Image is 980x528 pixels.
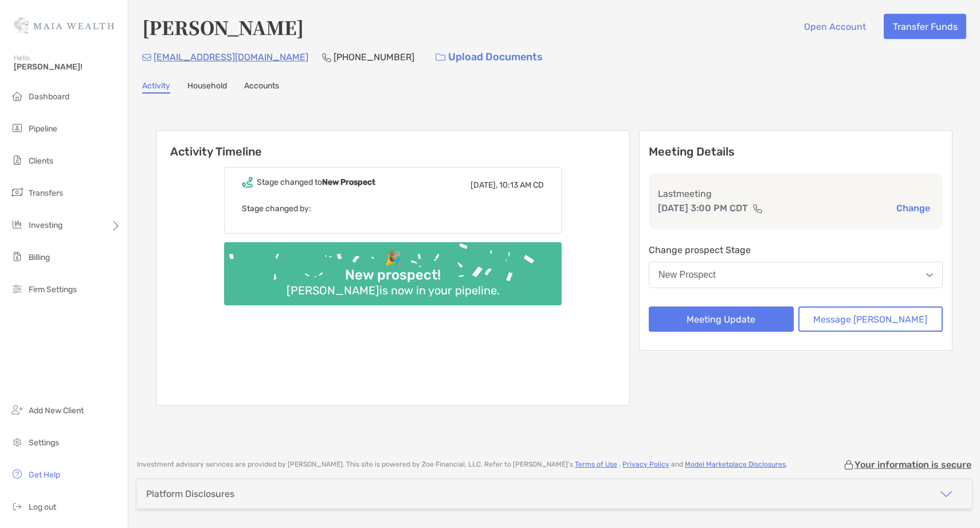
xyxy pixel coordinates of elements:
div: Stage changed to [257,177,375,187]
span: Settings [29,438,59,448]
h4: [PERSON_NAME] [142,14,304,40]
img: logout icon [10,499,24,513]
p: Change prospect Stage [649,243,943,257]
img: Phone Icon [322,53,331,62]
a: Terms of Use [575,460,617,468]
a: Activity [142,81,170,94]
div: [PERSON_NAME] is now in your pipeline. [282,284,504,297]
img: communication type [752,204,763,213]
img: pipeline icon [10,121,24,135]
img: Email Icon [142,54,151,61]
p: [DATE] 3:00 PM CDT [658,201,748,215]
a: Accounts [244,81,279,94]
img: settings icon [10,435,24,449]
button: New Prospect [649,262,943,288]
img: Confetti [224,242,562,296]
p: Meeting Details [649,145,943,159]
img: get-help icon [10,467,24,481]
img: firm-settings icon [10,282,24,296]
button: Meeting Update [649,306,794,332]
span: Investing [29,220,62,230]
div: 🎉 [380,250,406,267]
span: Pipeline [29,124,57,134]
p: Investment advisory services are provided by [PERSON_NAME] . This site is powered by Zoe Financia... [137,460,787,469]
b: New Prospect [322,177,375,187]
img: icon arrow [939,487,953,501]
img: clients icon [10,153,24,167]
span: [DATE], [471,180,497,190]
img: Zoe Logo [14,5,114,46]
img: button icon [436,53,445,61]
span: [PERSON_NAME]! [14,62,121,72]
p: [EMAIL_ADDRESS][DOMAIN_NAME] [154,50,308,64]
span: Add New Client [29,406,84,416]
button: Message [PERSON_NAME] [798,306,943,332]
a: Upload Documents [428,45,550,69]
a: Privacy Policy [622,460,669,468]
span: Transfers [29,188,63,198]
img: billing icon [10,250,24,263]
span: Billing [29,253,50,262]
button: Transfer Funds [884,14,966,39]
p: Stage changed by: [242,201,544,216]
a: Model Marketplace Disclosures [685,460,786,468]
img: dashboard icon [10,89,24,103]
div: New prospect! [340,267,445,284]
span: 10:13 AM CD [499,180,544,190]
img: transfers icon [10,185,24,199]
span: Log out [29,502,56,512]
img: Open dropdown arrow [926,273,933,277]
span: Firm Settings [29,285,77,294]
span: Clients [29,156,53,166]
button: Open Account [795,14,875,39]
h6: Activity Timeline [156,131,629,158]
button: Change [893,202,934,214]
p: Your information is secure [854,459,971,470]
img: Event icon [242,177,253,188]
img: add_new_client icon [10,403,24,417]
img: investing icon [10,218,24,231]
span: Get Help [29,470,60,480]
div: New Prospect [658,270,716,280]
span: Dashboard [29,92,69,102]
p: [PHONE_NUMBER] [334,50,414,64]
a: Household [187,81,227,94]
div: Platform Disclosures [146,488,234,499]
p: Last meeting [658,187,934,201]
